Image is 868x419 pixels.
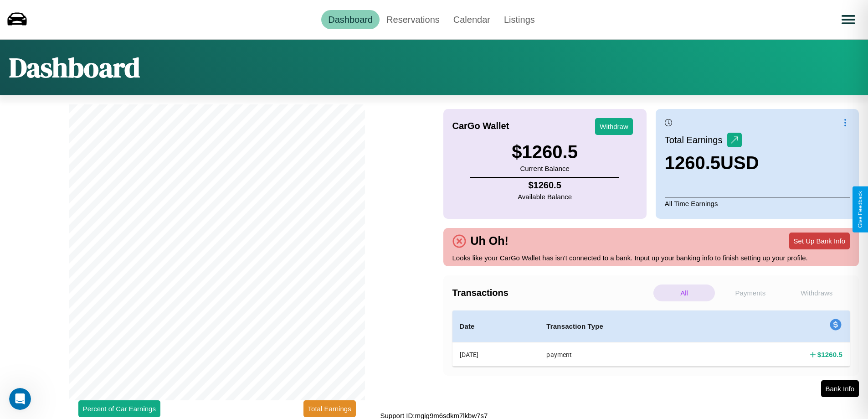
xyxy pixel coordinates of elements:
h4: Transactions [452,288,651,298]
button: Open menu [836,7,861,32]
a: Calendar [447,10,497,29]
h4: $ 1260.5 [518,180,572,191]
h4: Transaction Type [546,321,716,332]
h3: $ 1260.5 [512,142,578,162]
p: Looks like your CarGo Wallet has isn't connected to a bank. Input up your banking info to finish ... [452,252,850,264]
table: simple table [452,310,850,367]
p: Current Balance [512,162,578,175]
iframe: Intercom live chat [9,388,31,410]
button: Total Earnings [303,400,356,417]
a: Reservations [380,10,447,29]
p: All Time Earnings [665,197,850,210]
h4: Date [460,321,532,332]
p: Payments [719,285,781,301]
p: Withdraws [786,285,847,301]
div: Give Feedback [857,191,863,228]
h4: $ 1260.5 [817,350,842,359]
h1: Dashboard [9,49,140,86]
button: Percent of Car Earnings [78,400,160,417]
th: payment [539,342,724,367]
button: Withdraw [595,118,633,135]
h3: 1260.5 USD [665,153,759,173]
p: Available Balance [518,191,572,203]
h4: Uh Oh! [466,234,513,248]
button: Set Up Bank Info [789,233,850,249]
p: All [653,285,715,301]
button: Bank Info [821,380,859,397]
p: Total Earnings [665,132,727,148]
a: Listings [497,10,542,29]
a: Dashboard [321,10,380,29]
h4: CarGo Wallet [452,121,509,131]
th: [DATE] [452,342,539,367]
